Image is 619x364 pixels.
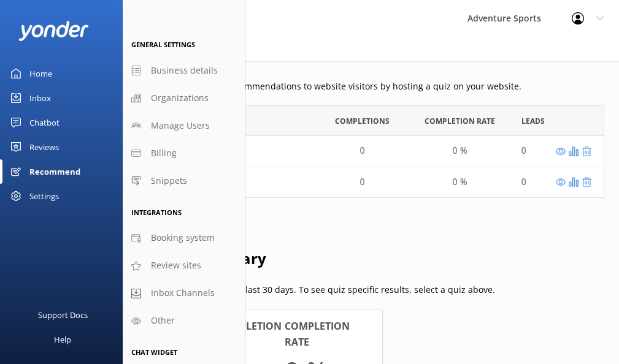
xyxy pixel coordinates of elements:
[123,307,245,335] a: Other
[18,21,89,41] img: yonder-white-logo.png
[151,231,215,245] span: Booking system
[123,279,245,307] a: Inbox Channels
[151,286,215,300] span: Inbox Channels
[123,57,245,85] a: Business details
[359,145,364,158] div: 0
[151,146,177,160] span: Billing
[131,40,195,49] span: General Settings
[137,80,604,93] p: Provide personalised recommendations to website visitors by hosting a quiz on your website.
[151,314,175,327] span: Other
[29,61,52,86] div: Home
[29,110,60,135] div: Chatbot
[29,135,59,159] div: Reviews
[123,167,245,195] a: Snippets
[425,115,495,127] span: Completion Rate
[123,140,245,167] a: Billing
[137,247,604,270] h2: Results Summary
[521,115,545,127] span: Leads
[123,252,245,279] a: Review sites
[151,119,210,132] span: Manage Users
[521,175,526,189] div: 0
[29,184,59,208] div: Settings
[29,86,51,110] div: Inbox
[151,259,201,272] span: Review sites
[285,319,374,350] h4: Completion rate
[453,145,467,158] div: 0 %
[335,115,390,127] span: Completions
[521,145,526,158] div: 0
[151,64,218,77] span: Business details
[217,319,285,350] h4: Completions
[137,283,604,297] p: Results shown are for the last 30 days. To see quiz specific results, select a quiz above.
[54,327,71,352] div: Help
[29,159,80,184] div: Recommend
[131,208,182,217] span: Integrations
[453,175,467,189] div: 0 %
[137,136,604,197] div: grid
[38,303,88,327] div: Support Docs
[151,174,187,188] span: Snippets
[151,91,209,105] span: Organizations
[123,224,245,252] a: Booking system
[123,85,245,112] a: Organizations
[131,347,177,357] span: Chat Widget
[123,112,245,140] a: Manage Users
[359,175,364,189] div: 0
